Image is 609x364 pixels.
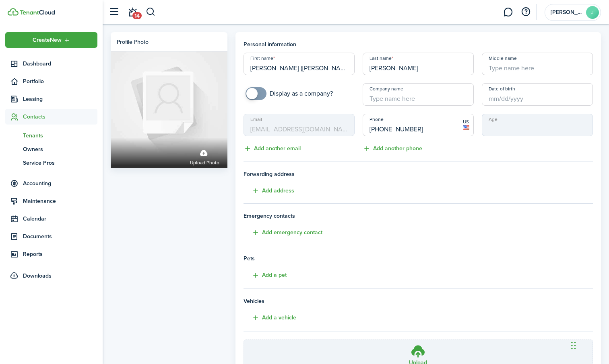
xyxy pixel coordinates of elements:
[23,215,97,223] span: Calendar
[244,271,287,280] button: Add a pet
[190,159,219,167] span: Upload photo
[244,40,593,49] h4: Personal information
[519,5,533,19] button: Open resource center
[482,83,593,106] input: mm/dd/yyyy
[23,95,97,103] span: Leasing
[5,32,97,48] button: Open menu
[363,144,422,153] button: Add another phone
[244,212,593,220] h4: Emergency contacts
[190,145,219,167] label: Upload photo
[5,129,97,142] a: Tenants
[106,4,122,20] button: Open sidebar
[23,145,97,153] span: Owners
[23,59,97,68] span: Dashboard
[482,53,593,75] input: Type name here
[23,272,52,280] span: Downloads
[146,5,156,19] button: Search
[244,254,593,263] h4: Pets
[20,10,55,15] img: TenantCloud
[244,186,294,196] button: Add address
[23,250,97,258] span: Reports
[5,156,97,170] a: Service Pros
[117,38,149,46] div: Profile photo
[23,159,97,167] span: Service Pros
[23,232,97,241] span: Documents
[363,83,474,106] input: Type name here
[5,246,97,262] a: Reports
[244,170,593,178] span: Forwarding address
[23,112,97,121] span: Contacts
[463,118,469,125] span: US
[23,77,97,86] span: Portfolio
[23,131,97,140] span: Tenants
[500,2,516,22] a: Messaging
[244,228,322,237] button: Add emergency contact
[23,179,97,188] span: Accounting
[244,297,593,305] h4: Vehicles
[571,333,576,358] div: Drag
[244,313,296,323] button: Add a vehicle
[244,53,355,75] input: Type name here
[5,142,97,156] a: Owners
[23,197,97,205] span: Maintenance
[33,37,62,43] span: Create New
[132,12,142,19] span: 14
[5,56,97,72] a: Dashboard
[586,6,599,19] avatar-text: J
[8,8,19,16] img: TenantCloud
[551,10,583,15] span: Jacqueline
[244,144,301,153] button: Add another email
[363,114,474,136] input: Add phone number
[363,53,474,75] input: Type name here
[125,2,140,22] a: Notifications
[569,325,609,364] iframe: Chat Widget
